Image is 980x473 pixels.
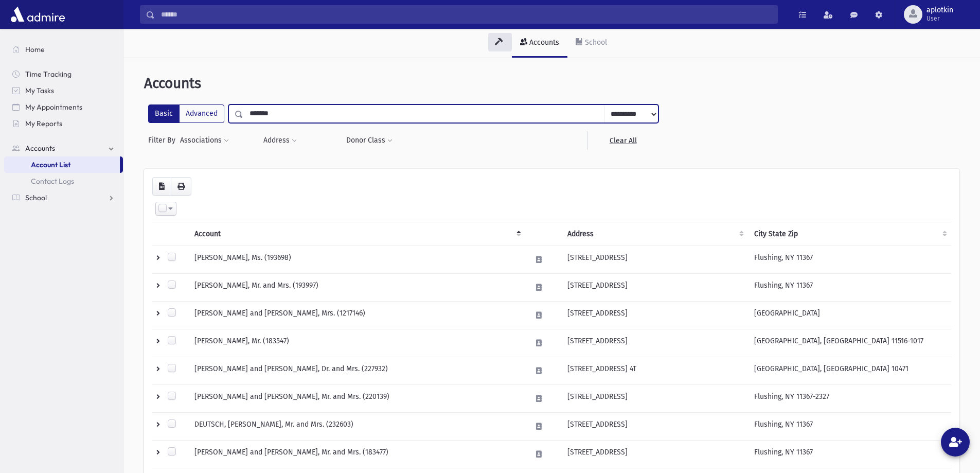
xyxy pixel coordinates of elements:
[188,441,525,468] td: [PERSON_NAME] and [PERSON_NAME], Mr. and Mrs. (183477)
[4,156,120,173] a: Account List
[25,193,47,202] span: School
[4,140,123,156] a: Accounts
[188,274,525,302] td: [PERSON_NAME], Mr. and Mrs. (193997)
[561,385,748,413] td: [STREET_ADDRESS]
[25,119,62,128] span: My Reports
[561,441,748,468] td: [STREET_ADDRESS]
[25,69,72,79] span: Time Tracking
[567,29,615,58] a: School
[561,222,748,246] th: Address : activate to sort column ascending
[188,329,525,357] td: [PERSON_NAME], Mr. (183547)
[25,45,45,54] span: Home
[148,104,224,123] div: FilterModes
[4,41,123,58] a: Home
[25,102,82,112] span: My Appointments
[148,104,180,123] label: Basic
[583,38,607,47] div: School
[926,6,953,14] span: aplotkin
[346,131,393,150] button: Donor Class
[4,173,123,189] a: Contact Logs
[155,5,777,24] input: Search
[561,357,748,385] td: [STREET_ADDRESS] 4T
[179,104,224,123] label: Advanced
[188,357,525,385] td: [PERSON_NAME] and [PERSON_NAME], Dr. and Mrs. (227932)
[748,357,951,385] td: [GEOGRAPHIC_DATA], [GEOGRAPHIC_DATA] 10471
[188,385,525,413] td: [PERSON_NAME] and [PERSON_NAME], Mr. and Mrs. (220139)
[561,246,748,274] td: [STREET_ADDRESS]
[748,222,951,246] th: City State Zip : activate to sort column ascending
[512,29,567,58] a: Accounts
[748,274,951,302] td: Flushing, NY 11367
[561,274,748,302] td: [STREET_ADDRESS]
[527,38,559,47] div: Accounts
[25,144,55,153] span: Accounts
[748,385,951,413] td: Flushing, NY 11367-2327
[25,86,54,95] span: My Tasks
[4,82,123,99] a: My Tasks
[188,302,525,329] td: [PERSON_NAME] and [PERSON_NAME], Mrs. (1217146)
[4,115,123,132] a: My Reports
[188,413,525,441] td: DEUTSCH, [PERSON_NAME], Mr. and Mrs. (232603)
[561,329,748,357] td: [STREET_ADDRESS]
[171,177,191,196] button: Print
[748,246,951,274] td: Flushing, NY 11367
[31,160,70,169] span: Account List
[152,177,171,196] button: CSV
[4,66,123,82] a: Time Tracking
[263,131,297,150] button: Address
[748,329,951,357] td: [GEOGRAPHIC_DATA], [GEOGRAPHIC_DATA] 11516-1017
[188,222,525,246] th: Account: activate to sort column descending
[926,14,953,23] span: User
[31,177,74,186] span: Contact Logs
[561,413,748,441] td: [STREET_ADDRESS]
[587,131,658,150] a: Clear All
[748,302,951,329] td: [GEOGRAPHIC_DATA]
[144,75,201,92] span: Accounts
[148,135,180,146] span: Filter By
[748,413,951,441] td: Flushing, NY 11367
[561,302,748,329] td: [STREET_ADDRESS]
[748,441,951,468] td: Flushing, NY 11367
[188,246,525,274] td: [PERSON_NAME], Ms. (193698)
[4,189,123,206] a: School
[4,99,123,115] a: My Appointments
[8,4,67,25] img: AdmirePro
[180,131,229,150] button: Associations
